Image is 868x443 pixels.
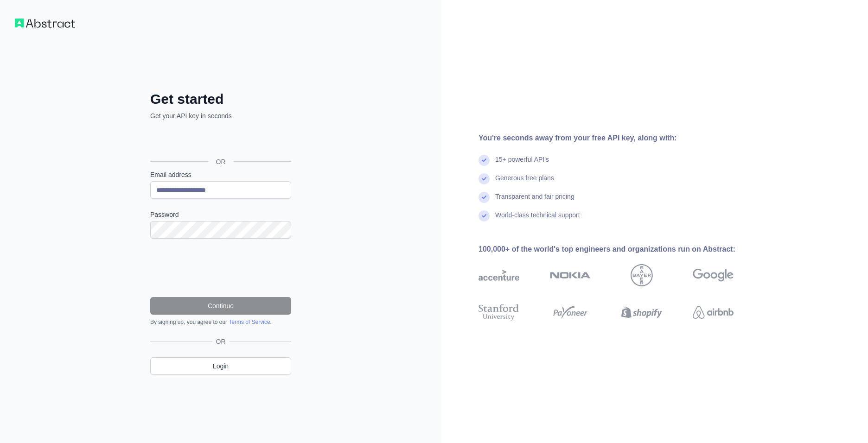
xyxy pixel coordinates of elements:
img: google [693,264,734,286]
iframe: reCAPTCHA [150,250,291,286]
img: check mark [479,192,490,203]
iframe: Кнопка "Войти с аккаунтом Google" [146,131,294,151]
img: Workflow [15,19,75,28]
img: stanford university [479,302,519,323]
img: check mark [479,210,490,221]
span: OR [209,157,233,166]
button: Continue [150,297,291,315]
img: shopify [621,302,662,323]
a: Terms of Service [229,319,270,325]
div: You're seconds away from your free API key, along with: [479,133,763,144]
div: By signing up, you agree to our . [150,318,291,326]
img: check mark [479,173,490,184]
div: Generous free plans [495,173,554,192]
label: Password [150,210,291,219]
span: OR [212,337,230,346]
label: Email address [150,170,291,179]
a: Login [150,357,291,375]
img: bayer [631,264,653,286]
div: World-class technical support [495,210,580,229]
img: check mark [479,155,490,166]
img: nokia [550,264,591,286]
div: 100,000+ of the world's top engineers and organizations run on Abstract: [479,244,763,255]
h2: Get started [150,91,291,108]
div: 15+ powerful API's [495,155,549,173]
p: Get your API key in seconds [150,111,291,120]
img: payoneer [550,302,591,323]
img: airbnb [693,302,734,323]
div: Transparent and fair pricing [495,192,574,210]
img: accenture [479,264,519,286]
